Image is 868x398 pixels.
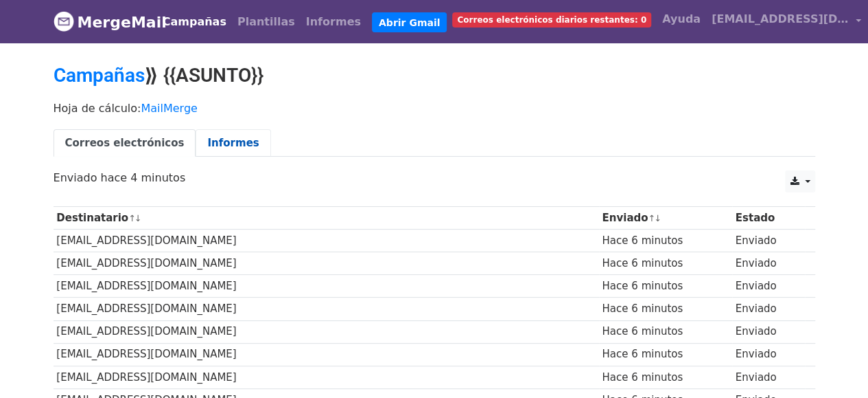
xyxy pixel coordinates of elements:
[799,332,868,398] div: Widget de chat
[65,137,185,149] font: Correos electrónicos
[602,371,683,384] font: Hace 6 minutos
[56,234,236,247] font: [EMAIL_ADDRESS][DOMAIN_NAME]
[654,213,661,223] a: ↓
[602,257,683,269] font: Hace 6 minutos
[56,371,236,384] font: [EMAIL_ADDRESS][DOMAIN_NAME]
[301,8,366,36] a: Informes
[736,325,777,338] font: Enviado
[54,171,186,184] font: Enviado hace 4 minutos
[157,8,232,36] a: Campañas
[736,257,777,269] font: Enviado
[56,325,236,338] font: [EMAIL_ADDRESS][DOMAIN_NAME]
[54,64,145,87] a: Campañas
[56,302,236,315] font: [EMAIL_ADDRESS][DOMAIN_NAME]
[141,102,197,115] a: MailMerge
[457,15,646,25] font: Correos electrónicos diarios restantes: 0
[602,212,648,224] font: Enviado
[602,234,683,247] font: Hace 6 minutos
[134,213,142,223] a: ↓
[379,16,440,27] font: Abrir Gmail
[736,371,777,384] font: Enviado
[163,15,226,28] font: Campañas
[736,234,777,247] font: Enviado
[196,129,270,157] a: Informes
[662,12,701,25] font: Ayuda
[232,8,301,36] a: Plantillas
[54,102,141,115] font: Hoja de cálculo:
[128,213,136,223] a: ↑
[602,302,683,315] font: Hace 6 minutos
[56,348,236,360] font: [EMAIL_ADDRESS][DOMAIN_NAME]
[657,5,706,33] a: Ayuda
[54,11,74,32] img: Logotipo de MergeMail
[56,280,236,292] font: [EMAIL_ADDRESS][DOMAIN_NAME]
[799,332,868,398] iframe: Chat Widget
[54,129,196,157] a: Correos electrónicos
[706,5,867,38] a: [EMAIL_ADDRESS][DOMAIN_NAME]
[306,15,361,28] font: Informes
[207,137,259,149] font: Informes
[602,348,683,360] font: Hace 6 minutos
[602,280,683,292] font: Hace 6 minutos
[237,15,295,28] font: Plantillas
[736,302,777,315] font: Enviado
[648,213,655,223] a: ↑
[145,64,263,87] font: ⟫ {{ASUNTO}}
[56,212,128,224] font: Destinatario
[447,5,657,33] a: Correos electrónicos diarios restantes: 0
[54,8,146,36] a: MergeMail
[736,348,777,360] font: Enviado
[56,257,236,269] font: [EMAIL_ADDRESS][DOMAIN_NAME]
[736,212,775,224] font: Estado
[602,325,683,338] font: Hace 6 minutos
[736,280,777,292] font: Enviado
[78,14,167,31] font: MergeMail
[372,12,447,33] a: Abrir Gmail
